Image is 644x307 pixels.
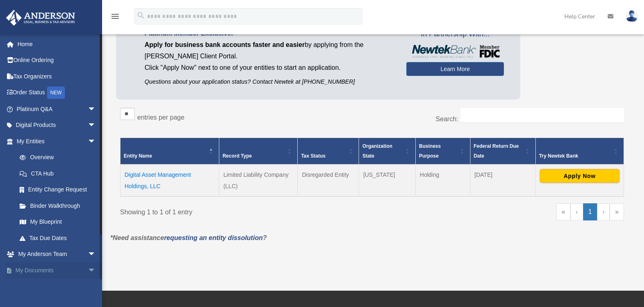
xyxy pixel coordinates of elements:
[298,138,359,165] th: Tax Status: Activate to sort
[88,101,104,118] span: arrow_drop_down
[6,278,108,295] a: Online Learningarrow_drop_down
[124,153,152,159] span: Entity Name
[11,214,104,230] a: My Blueprint
[120,203,366,218] div: Showing 1 to 1 of 1 entry
[570,203,583,220] a: Previous
[410,45,500,58] img: NewtekBankLogoSM.png
[11,149,100,166] a: Overview
[362,143,392,159] span: Organization State
[145,62,394,73] p: Click "Apply Now" next to one of your entities to start an application.
[120,165,219,196] td: Digital Asset Management Holdings, LLC
[597,203,610,220] a: Next
[145,39,394,62] p: by applying from the [PERSON_NAME] Client Portal.
[6,68,108,85] a: Tax Organizers
[298,165,359,196] td: Disregarded Entity
[110,11,120,21] i: menu
[11,182,104,198] a: Entity Change Request
[406,28,504,41] span: In Partnership With...
[145,77,394,87] p: Questions about your application status? Contact Newtek at [PHONE_NUMBER]
[416,165,470,196] td: Holding
[556,203,570,220] a: First
[6,246,108,263] a: My Anderson Teamarrow_drop_down
[301,153,325,159] span: Tax Status
[110,234,267,241] em: *Need assistance ?
[6,85,108,101] a: Order StatusNEW
[47,87,65,99] div: NEW
[145,41,305,48] span: Apply for business bank accounts faster and easier
[164,234,263,241] a: requesting an entity dissolution
[436,116,458,122] label: Search:
[110,14,120,21] a: menu
[583,203,597,220] a: 1
[88,246,104,263] span: arrow_drop_down
[359,138,416,165] th: Organization State: Activate to sort
[88,133,104,150] span: arrow_drop_down
[416,138,470,165] th: Business Purpose: Activate to sort
[137,114,185,121] label: entries per page
[6,117,108,133] a: Digital Productsarrow_drop_down
[535,138,624,165] th: Try Newtek Bank : Activate to sort
[219,138,298,165] th: Record Type: Activate to sort
[11,230,104,246] a: Tax Due Dates
[626,10,638,22] img: User Pic
[136,11,145,20] i: search
[6,52,108,69] a: Online Ordering
[219,165,298,196] td: Limited Liability Company (LLC)
[406,62,504,76] a: Learn More
[6,262,108,278] a: My Documentsarrow_drop_down
[474,143,519,159] span: Federal Return Due Date
[120,138,219,165] th: Entity Name: Activate to invert sorting
[223,153,252,159] span: Record Type
[6,101,108,117] a: Platinum Q&Aarrow_drop_down
[88,278,104,295] span: arrow_drop_down
[470,165,535,196] td: [DATE]
[6,36,108,52] a: Home
[610,203,624,220] a: Last
[539,151,611,161] div: Try Newtek Bank
[88,117,104,134] span: arrow_drop_down
[419,143,441,159] span: Business Purpose
[11,165,104,182] a: CTA Hub
[359,165,416,196] td: [US_STATE]
[11,198,104,214] a: Binder Walkthrough
[6,133,104,149] a: My Entitiesarrow_drop_down
[540,169,619,183] button: Apply Now
[88,262,104,279] span: arrow_drop_down
[470,138,535,165] th: Federal Return Due Date: Activate to sort
[4,10,78,26] img: Anderson Advisors Platinum Portal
